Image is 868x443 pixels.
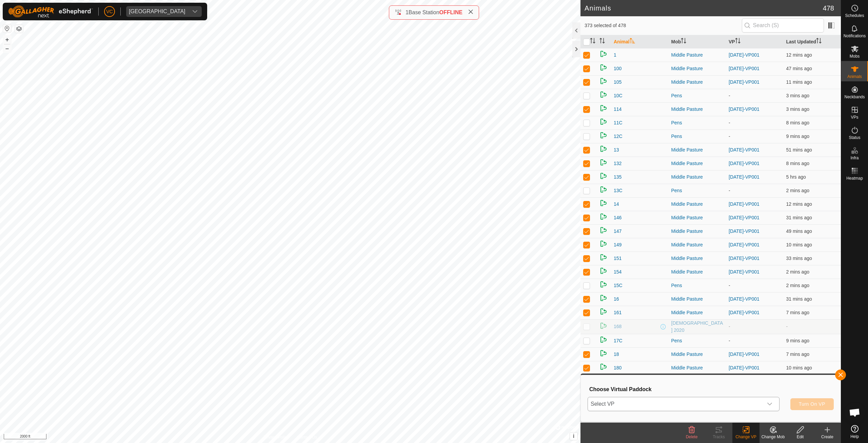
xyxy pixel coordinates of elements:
span: 114 [614,106,622,113]
span: 20 Sept 2025, 9:03 am [786,256,812,261]
div: Middle Pasture [671,296,724,303]
span: 20 Sept 2025, 9:24 am [786,52,812,58]
div: Pens [671,92,724,99]
span: - [786,324,788,329]
h3: Choose Virtual Paddock [589,386,834,392]
span: Heatmap [846,176,863,180]
span: 12C [614,133,623,140]
span: 478 [823,3,834,13]
span: 132 [614,160,622,167]
img: returning on [599,213,608,221]
app-display-virtual-paddock-transition: - [729,93,730,98]
img: returning on [599,349,608,357]
button: Map Layers [15,25,23,33]
h2: Animals [585,4,823,12]
div: Middle Pasture [671,106,724,113]
span: 161 [614,309,622,316]
img: returning on [599,294,608,302]
span: 20 Sept 2025, 9:26 am [786,365,812,370]
span: Buenos Aires [126,6,188,17]
a: Help [841,422,868,441]
span: 20 Sept 2025, 9:29 am [786,120,809,125]
p-sorticon: Activate to sort [599,39,605,44]
a: [DATE]-VP001 [729,310,759,315]
button: Turn On VP [790,398,834,410]
span: 20 Sept 2025, 9:26 am [786,242,812,247]
div: Middle Pasture [671,160,724,167]
img: returning on [599,172,608,180]
a: [DATE]-VP001 [729,242,759,247]
p-sorticon: Activate to sort [816,39,822,44]
span: 20 Sept 2025, 9:28 am [786,161,809,166]
span: 10C [614,92,623,99]
span: 168 [614,323,622,330]
span: 11C [614,119,623,126]
span: 154 [614,268,622,276]
div: Pens [671,337,724,344]
span: 105 [614,79,622,86]
div: Middle Pasture [671,309,724,316]
th: VP [726,35,784,48]
button: – [3,44,11,53]
img: returning on [599,253,608,261]
a: [DATE]-VP001 [729,52,759,58]
img: returning on [599,50,608,58]
div: Middle Pasture [671,241,724,248]
span: i [573,433,574,439]
span: Infra [850,156,859,160]
span: 14 [614,201,619,208]
span: Select VP [588,397,763,411]
a: [DATE]-VP001 [729,228,759,234]
span: Neckbands [844,95,865,99]
a: [DATE]-VP001 [729,365,759,370]
img: returning on [599,280,608,288]
span: Animals [847,75,862,79]
img: returning on [599,118,608,126]
div: Pens [671,133,724,140]
p-sorticon: Activate to sort [630,39,635,44]
button: Reset Map [3,24,11,33]
app-display-virtual-paddock-transition: - [729,338,730,343]
span: 151 [614,255,622,262]
span: 20 Sept 2025, 4:30 am [786,174,806,180]
a: Contact Us [297,434,317,440]
span: 20 Sept 2025, 9:29 am [786,310,809,315]
span: 149 [614,241,622,248]
img: returning on [599,307,608,316]
span: VPs [851,115,858,119]
img: returning on [599,145,608,153]
div: Open chat [845,402,865,423]
p-sorticon: Activate to sort [681,39,686,44]
div: Middle Pasture [671,228,724,235]
img: returning on [599,226,608,234]
a: [DATE]-VP001 [729,256,759,261]
a: [DATE]-VP001 [729,147,759,153]
div: Middle Pasture [671,351,724,358]
img: returning on [599,240,608,248]
img: returning on [599,90,608,99]
p-sorticon: Activate to sort [735,39,741,44]
th: Last Updated [784,35,841,48]
a: [DATE]-VP001 [729,66,759,71]
app-display-virtual-paddock-transition: - [729,283,730,288]
img: returning on [599,158,608,166]
span: 16 [614,296,619,303]
img: returning on [599,185,608,194]
img: returning on [599,336,608,344]
img: returning on [599,104,608,112]
span: 373 selected of 478 [585,22,742,29]
app-display-virtual-paddock-transition: - [729,324,730,329]
span: 20 Sept 2025, 9:34 am [786,269,809,275]
div: Pens [671,282,724,289]
span: 146 [614,214,622,221]
span: Mobs [850,54,860,58]
span: 1 [614,52,616,59]
img: Gallagher Logo [8,5,93,18]
a: [DATE]-VP001 [729,296,759,302]
app-display-virtual-paddock-transition: - [729,188,730,193]
span: 20 Sept 2025, 9:27 am [786,338,809,343]
div: Middle Pasture [671,255,724,262]
span: 20 Sept 2025, 9:26 am [786,79,812,85]
button: + [3,36,11,44]
div: Tracks [705,434,732,440]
